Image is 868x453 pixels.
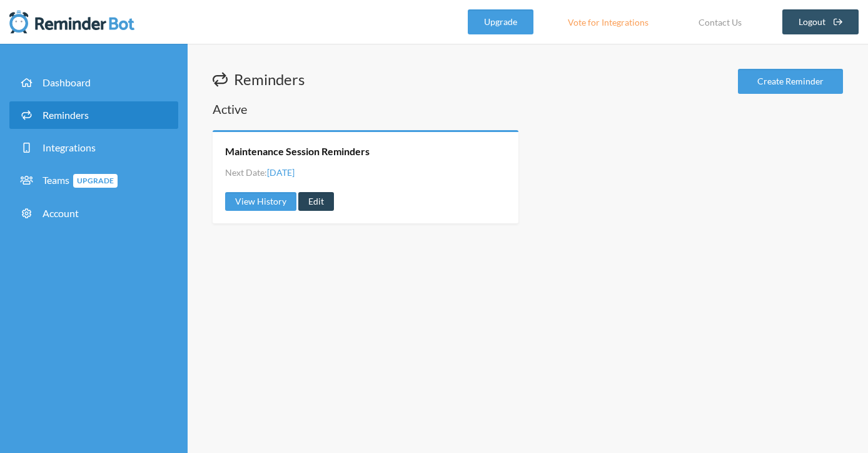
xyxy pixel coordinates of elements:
span: Dashboard [43,76,91,88]
span: [DATE] [267,167,295,178]
a: Account [9,200,178,227]
span: Integrations [43,141,96,153]
a: Dashboard [9,69,178,96]
h2: Active [213,100,843,118]
h1: Reminders [213,69,305,90]
li: Next Date: [225,166,295,179]
span: Teams [43,174,118,186]
a: Contact Us [683,9,757,34]
a: Vote for Integrations [552,9,664,34]
a: Edit [298,192,334,211]
a: Upgrade [468,9,533,34]
a: Create Reminder [738,69,843,94]
a: Maintenance Session Reminders [225,145,370,158]
a: Reminders [9,101,178,129]
span: Account [43,207,79,219]
a: Integrations [9,134,178,161]
a: TeamsUpgrade [9,166,178,195]
span: Upgrade [73,174,118,188]
img: Reminder Bot [9,9,134,34]
a: Logout [782,9,859,34]
span: Reminders [43,109,89,121]
a: View History [225,192,296,211]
